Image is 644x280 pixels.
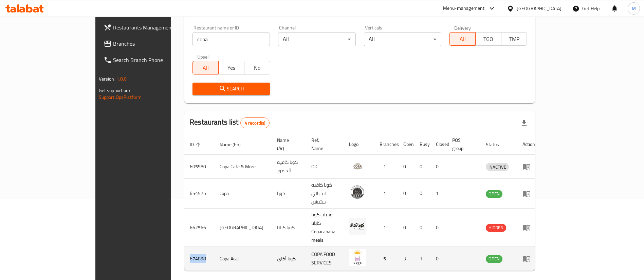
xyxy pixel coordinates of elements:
[430,179,447,209] td: 1
[516,115,532,131] div: Export file
[349,249,366,266] img: Copa Acai
[113,23,198,31] span: Restaurants Management
[398,209,414,247] td: 0
[398,247,414,271] td: 3
[374,209,398,247] td: 1
[398,134,414,155] th: Open
[306,155,344,179] td: OD
[99,74,115,83] span: Version:
[486,224,506,232] span: HIDDEN
[452,136,472,152] span: POS group
[449,32,476,46] button: All
[196,63,216,73] span: All
[501,32,527,46] button: TMP
[398,155,414,179] td: 0
[192,33,270,46] input: Search for restaurant name or ID..
[414,209,430,247] td: 0
[414,179,430,209] td: 0
[430,247,447,271] td: 0
[113,40,198,48] span: Branches
[272,209,306,247] td: كوبا كبانا
[220,141,250,149] span: Name (En)
[214,155,272,179] td: Copa Cafe & More
[430,134,447,155] th: Closed
[398,179,414,209] td: 0
[99,93,142,102] a: Support.OpsPlatform
[221,63,242,73] span: Yes
[486,163,509,171] span: INACTIVE
[522,163,535,171] div: Menu
[522,255,535,263] div: Menu
[278,33,355,46] div: All
[247,63,268,73] span: No
[430,155,447,179] td: 0
[98,52,203,68] a: Search Branch Phone
[632,5,636,12] span: M
[414,134,430,155] th: Busy
[374,134,398,155] th: Branches
[522,223,535,232] div: Menu
[214,179,272,209] td: copa
[504,34,525,44] span: TMP
[272,155,306,179] td: كوبا كافيه أند مور
[192,83,270,95] button: Search
[349,218,366,235] img: Copacabana
[486,255,502,263] span: OPEN
[486,141,508,149] span: Status
[218,61,244,74] button: Yes
[113,56,198,64] span: Search Branch Phone
[486,190,502,198] span: OPEN
[241,120,270,126] span: 4 record(s)
[116,74,127,83] span: 1.0.0
[374,247,398,271] td: 5
[344,134,374,155] th: Logo
[214,209,272,247] td: [GEOGRAPHIC_DATA]
[99,86,130,95] span: Get support on:
[306,209,344,247] td: وجبات كوبا كابانا Copacabana meals
[98,19,203,36] a: Restaurants Management
[430,209,447,247] td: 0
[197,54,210,59] label: Upsell
[414,247,430,271] td: 1
[311,136,335,152] span: Ref. Name
[478,34,499,44] span: TGO
[190,117,270,128] h2: Restaurants list
[475,32,501,46] button: TGO
[306,179,344,209] td: كوبا كافيه اند بلاي ستيشن
[277,136,298,152] span: Name (Ar)
[522,190,535,198] div: Menu
[244,61,270,74] button: No
[184,134,540,271] table: enhanced table
[272,179,306,209] td: كوبا
[453,34,473,44] span: All
[272,247,306,271] td: كوبا أكاي
[374,179,398,209] td: 1
[349,157,366,174] img: Copa Cafe & More
[414,155,430,179] td: 0
[486,224,506,232] div: HIDDEN
[454,25,471,30] label: Delivery
[349,184,366,201] img: copa
[192,61,219,74] button: All
[517,5,562,12] div: [GEOGRAPHIC_DATA]
[214,247,272,271] td: Copa Acai
[240,117,270,128] div: Total records count
[98,36,203,52] a: Branches
[374,155,398,179] td: 1
[190,141,203,149] span: ID
[306,247,344,271] td: COPA FOOD SERVICES
[198,85,264,93] span: Search
[364,33,441,46] div: All
[517,134,540,155] th: Action
[443,4,485,13] div: Menu-management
